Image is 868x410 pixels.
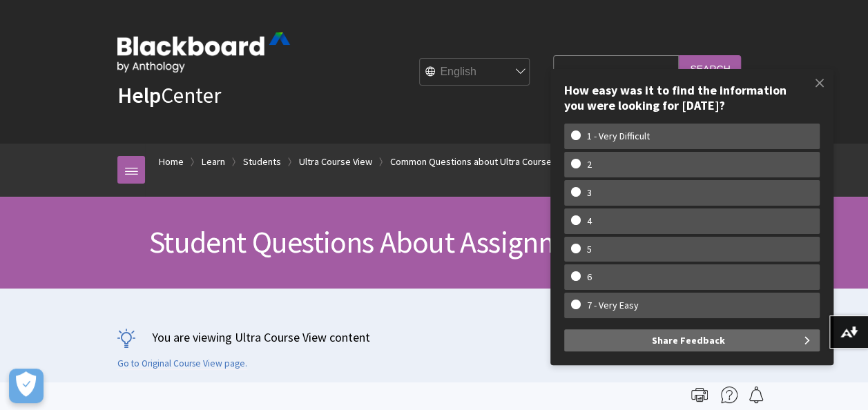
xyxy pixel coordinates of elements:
[9,369,44,403] button: Open Preferences
[652,329,725,351] span: Share Feedback
[571,300,655,311] w-span: 7 - Very Easy
[571,244,608,255] w-span: 5
[571,187,608,199] w-span: 3
[748,387,764,403] img: Follow this page
[571,215,608,227] w-span: 4
[117,358,247,370] a: Go to Original Course View page.
[117,81,221,109] a: HelpCenter
[390,153,557,170] a: Common Questions about Ultra Courses
[243,153,281,170] a: Students
[571,159,608,170] w-span: 2
[159,153,184,170] a: Home
[564,83,820,113] div: How easy was it to find the information you were looking for [DATE]?
[721,387,737,403] img: More help
[149,223,719,261] span: Student Questions About Assignments in Learn
[299,153,372,170] a: Ultra Course View
[691,387,708,403] img: Print
[420,59,530,86] select: Site Language Selector
[564,329,820,351] button: Share Feedback
[117,81,161,109] strong: Help
[117,32,290,72] img: Blackboard by Anthology
[117,329,751,346] p: You are viewing Ultra Course View content
[571,271,608,283] w-span: 6
[571,130,666,142] w-span: 1 - Very Difficult
[679,55,741,82] input: Search
[202,153,225,170] a: Learn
